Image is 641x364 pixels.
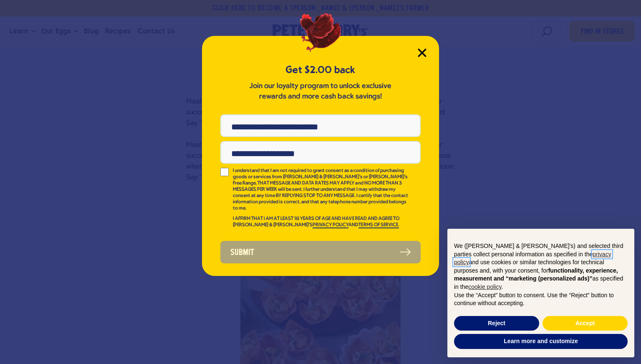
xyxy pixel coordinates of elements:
button: Accept [543,316,628,331]
a: TERMS OF SERVICE. [358,222,399,228]
p: I AFFIRM THAT I AM AT LEAST 18 YEARS OF AGE AND HAVE READ AND AGREE TO [PERSON_NAME] & [PERSON_NA... [233,216,409,228]
button: Close Modal [418,48,426,57]
button: Learn more and customize [454,334,628,349]
p: I understand that I am not required to grant consent as a condition of purchasing goods or servic... [233,168,409,212]
h5: Get $2.00 back [220,63,421,77]
a: privacy policy [454,251,611,266]
button: Submit [220,241,421,263]
p: We ([PERSON_NAME] & [PERSON_NAME]'s) and selected third parties collect personal information as s... [454,242,628,291]
p: Use the “Accept” button to consent. Use the “Reject” button to continue without accepting. [454,291,628,308]
button: Reject [454,316,539,331]
p: Join our loyalty program to unlock exclusive rewards and more cash back savings! [247,81,394,102]
input: I understand that I am not required to grant consent as a condition of purchasing goods or servic... [220,168,229,176]
a: cookie policy [468,283,501,290]
a: PRIVACY POLICY [313,222,348,228]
